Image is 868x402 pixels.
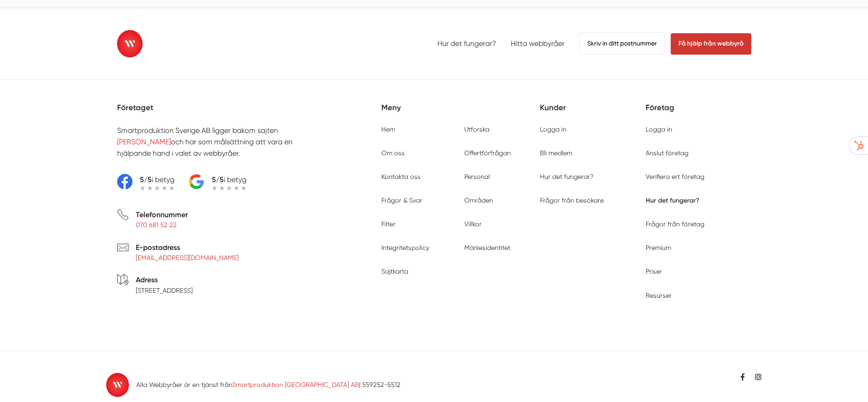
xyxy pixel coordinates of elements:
a: Hur det fungerar? [540,173,594,180]
a: Logga in [540,126,566,133]
p: i betyg [140,174,175,185]
span: Få hjälp från webbyrå [671,33,751,54]
img: Logotyp Alla Webbyråer [117,30,143,57]
a: Områden [464,197,493,204]
a: Resurser [646,292,672,299]
a: Filter [381,220,395,228]
a: 070 681 52 22 [136,221,177,229]
a: Bli medlem [540,149,572,157]
a: Integritetspolicy [381,244,429,251]
p: E-postadress [136,242,239,253]
p: Telefonnummer [136,209,188,220]
a: Logga in [646,126,672,133]
h5: Meny [381,102,540,125]
svg: Telefon [117,209,128,220]
a: Priser [646,268,662,275]
a: Anslut företag [646,149,688,157]
a: Hem [381,126,395,133]
p: Smartproduktion Sverige AB ligger bakom sajten och har som målsättning att vara en hjälpande hand... [117,125,321,159]
h5: Kunder [540,102,646,125]
p: i betyg [212,174,247,185]
a: Hitta webbyråer [511,39,565,48]
h5: Företaget [117,102,381,125]
strong: 5/5 [140,175,152,184]
img: Favikon till Alla Webbyråer [106,373,129,397]
a: Frågor från företag [646,220,704,228]
a: Hur det fungerar? [646,196,699,204]
a: Premium [646,244,671,251]
h5: Företag [646,102,751,125]
a: Offertförfrågan [464,149,511,157]
p: [STREET_ADDRESS] [136,286,193,295]
span: Skriv in ditt postnummer [579,32,665,54]
a: Frågor & Svar [381,197,422,204]
a: 5/5i betyg [189,174,247,191]
a: Om oss [381,149,405,157]
a: https://www.instagram.com/ [754,373,762,381]
a: Hur det fungerar? [437,39,496,48]
a: Märkesidentitet [464,244,510,251]
a: Sajtkarta [381,268,408,275]
a: Personal [464,173,490,180]
a: https://www.facebook.com/ [739,373,747,381]
a: Kontakta oss [381,173,421,180]
a: Villkor [464,220,482,228]
a: Utforska [464,126,489,133]
a: 5/5i betyg [117,174,175,191]
a: [PERSON_NAME] [117,137,171,146]
a: Smartproduktion [GEOGRAPHIC_DATA] AB [232,381,359,388]
a: Verifiera ert företag [646,173,704,180]
p: Alla Webbyråer är en tjänst från | 559252-5512 [136,380,401,389]
strong: 5/5 [212,175,224,184]
a: Frågor från besökare [540,197,604,204]
p: Adress [136,274,193,285]
a: [EMAIL_ADDRESS][DOMAIN_NAME] [136,254,239,261]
